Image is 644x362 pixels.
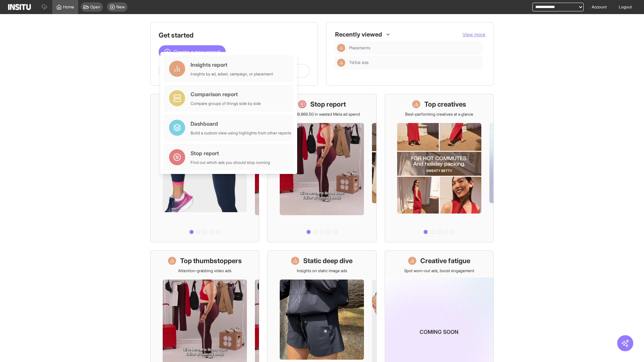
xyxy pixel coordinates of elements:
p: Attention-grabbing video ads [178,268,231,274]
a: Top creativesBest-performing creatives at a glance [385,94,494,242]
p: Insights on static image ads [297,268,347,274]
h1: Top thumbstoppers [180,256,242,265]
div: Insights report [191,61,273,69]
div: Insights [337,44,345,52]
div: Comparison report [191,90,261,98]
a: What's live nowSee all active ads instantly [150,94,259,242]
div: Dashboard [191,120,291,128]
span: TikTok Ads [349,60,480,65]
div: Insights by ad, adset, campaign, or placement [191,71,273,77]
div: Find out which ads you should stop running [191,160,270,165]
h1: Stop report [310,100,346,109]
span: Home [63,4,74,10]
button: View more [463,31,485,38]
span: Create a new report [173,48,220,56]
img: Logo [8,4,31,10]
span: View more [463,32,485,37]
div: Stop report [191,149,270,157]
h1: Top creatives [424,100,466,109]
p: Save £19,866.50 in wasted Meta ad spend [284,112,360,117]
span: TikTok Ads [349,60,369,65]
h1: Static deep dive [303,256,353,265]
span: Placements [349,45,370,51]
a: Stop reportSave £19,866.50 in wasted Meta ad spend [267,94,376,242]
span: New [116,4,125,10]
div: Compare groups of things side by side [191,101,261,106]
h1: Get started [159,31,310,40]
div: Insights [337,59,345,67]
p: Best-performing creatives at a glance [405,112,473,117]
span: Placements [349,45,480,51]
div: Build a custom view using highlights from other reports [191,130,291,136]
span: Open [90,4,100,10]
button: Create a new report [159,45,226,59]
